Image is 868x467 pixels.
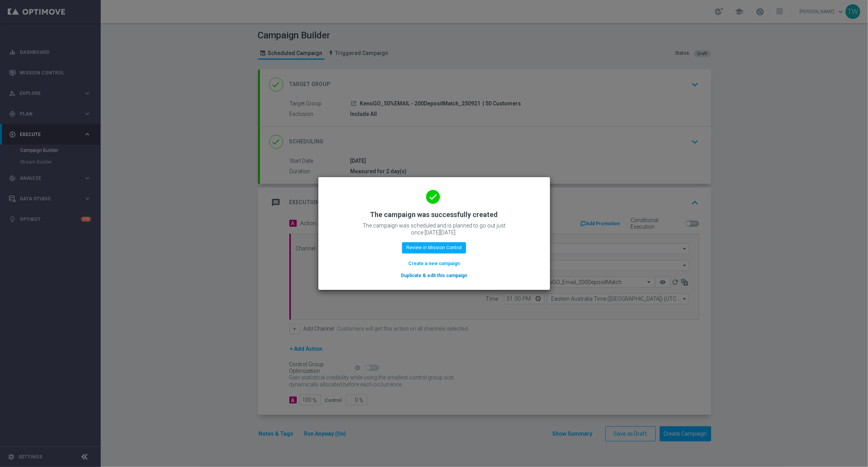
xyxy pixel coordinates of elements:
[400,271,468,280] button: Duplicate & edit this campaign
[402,242,466,253] button: Review in Mission Control
[426,190,440,204] i: done
[407,259,461,268] button: Create a new campaign
[370,210,498,219] h2: The campaign was successfully created
[357,222,512,236] p: The campaign was scheduled and is planned to go out just once [DATE][DATE].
